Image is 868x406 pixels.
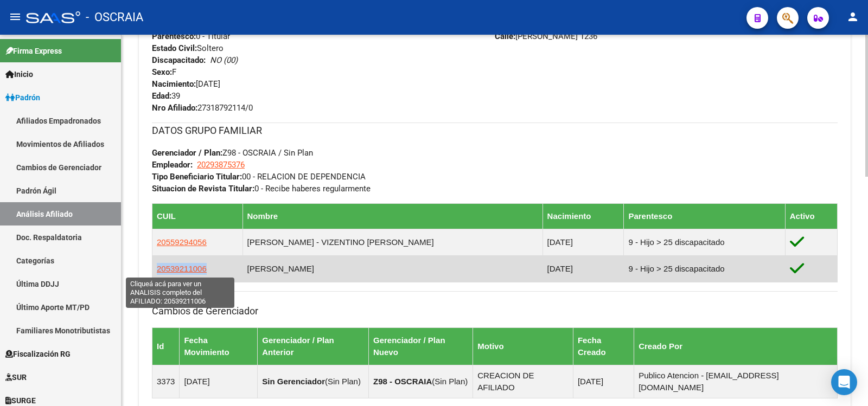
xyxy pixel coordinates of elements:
span: 00 - RELACION DE DEPENDENCIA [152,172,366,182]
span: Firma Express [5,45,62,57]
td: 9 - Hijo > 25 discapacitado [624,255,785,282]
span: 39 [152,91,180,101]
span: 20293875376 [197,160,245,170]
span: [DATE] [152,79,220,89]
strong: Empleador: [152,160,193,170]
span: [PERSON_NAME] 1236 [495,31,597,41]
span: SUR [5,371,27,383]
th: Fecha Creado [573,327,634,365]
span: 20539211006 [157,264,207,273]
span: Padrón [5,92,40,104]
h3: Cambios de Gerenciador [152,304,838,319]
span: 0 - Recibe haberes regularmente [152,184,371,194]
td: [PERSON_NAME] - VIZENTINO [PERSON_NAME] [242,229,542,255]
mat-icon: person [846,10,859,23]
strong: Sexo: [152,67,172,77]
strong: Z98 - OSCRAIA [373,377,432,386]
td: [DATE] [573,365,634,398]
span: Z98 - OSCRAIA / Sin Plan [152,148,313,158]
td: [PERSON_NAME] [242,255,542,282]
strong: Gerenciador / Plan: [152,148,222,158]
strong: Tipo Beneficiario Titular: [152,172,242,182]
td: ( ) [369,365,473,398]
span: 0 - Titular [152,31,230,41]
th: Gerenciador / Plan Nuevo [369,327,473,365]
mat-icon: menu [9,10,22,23]
span: 20559294056 [157,237,207,247]
th: Creado Por [634,327,838,365]
strong: Nro Afiliado: [152,103,197,113]
td: Publico Atencion - [EMAIL_ADDRESS][DOMAIN_NAME] [634,365,838,398]
h3: DATOS GRUPO FAMILIAR [152,123,838,138]
th: Motivo [473,327,573,365]
span: - OSCRAIA [86,5,143,29]
th: Id [152,327,180,365]
strong: Discapacitado: [152,55,206,65]
span: 27318792114/0 [152,103,253,113]
i: NO (00) [210,55,238,65]
strong: Parentesco: [152,31,196,41]
th: CUIL [152,203,243,229]
span: Fiscalización RG [5,348,71,360]
span: Sin Plan [328,377,358,386]
td: CREACION DE AFILIADO [473,365,573,398]
strong: Edad: [152,91,171,101]
span: F [152,67,176,77]
span: Inicio [5,68,33,80]
th: Nombre [242,203,542,229]
th: Gerenciador / Plan Anterior [258,327,369,365]
th: Nacimiento [542,203,624,229]
td: 3373 [152,365,180,398]
strong: Estado Civil: [152,43,197,53]
th: Fecha Movimiento [180,327,258,365]
strong: Situacion de Revista Titular: [152,184,254,194]
th: Parentesco [624,203,785,229]
span: Soltero [152,43,224,53]
th: Activo [785,203,837,229]
td: 9 - Hijo > 25 discapacitado [624,229,785,255]
td: [DATE] [542,229,624,255]
strong: Calle: [495,31,515,41]
td: [DATE] [542,255,624,282]
td: [DATE] [180,365,258,398]
td: ( ) [258,365,369,398]
strong: Nacimiento: [152,79,196,89]
strong: Sin Gerenciador [262,377,325,386]
div: Open Intercom Messenger [831,369,857,395]
span: Sin Plan [435,377,465,386]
